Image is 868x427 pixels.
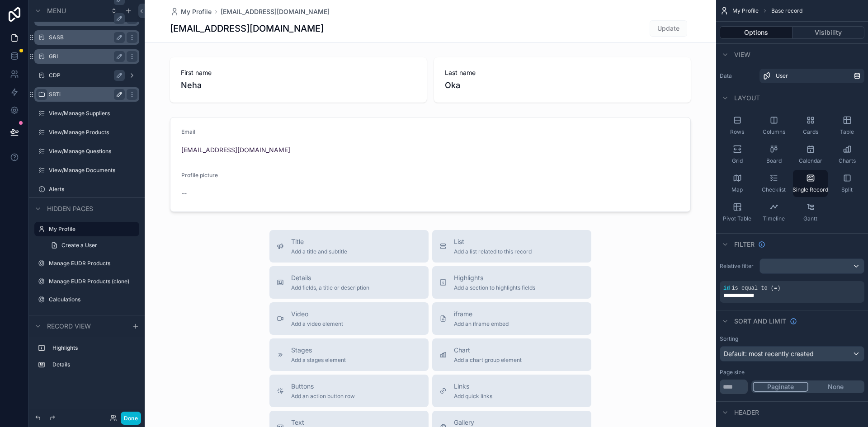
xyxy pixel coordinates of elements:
label: Manage EUDR Products (clone) [49,278,137,285]
button: Single Record [793,170,828,197]
label: Highlights [52,344,136,352]
button: Default: most recently created [720,346,864,361]
label: SBTi [49,91,121,98]
span: Pivot Table [723,215,751,222]
span: Charts [839,157,856,164]
span: Map [731,186,743,193]
span: Menu [47,6,66,15]
button: Grid [720,141,755,168]
a: Create a User [45,238,139,253]
span: Create a User [61,242,97,249]
span: Layout [734,94,760,103]
button: Board [756,141,791,168]
span: Cards [803,128,818,136]
button: Rows [720,112,755,139]
button: Pivot Table [720,199,755,226]
span: Single Record [793,186,828,193]
button: Visibility [793,26,865,39]
a: User [759,69,864,83]
label: View/Manage Products [49,129,137,136]
label: View/Manage Suppliers [49,110,137,117]
label: View/Manage Documents [49,167,137,174]
span: Filter [734,240,755,249]
div: scrollable content [29,337,145,381]
span: Base record [771,7,802,14]
label: Alerts [49,186,137,193]
label: Manage EUDR Products [49,260,137,267]
h1: [EMAIL_ADDRESS][DOMAIN_NAME] [170,22,324,35]
button: Options [720,26,793,39]
span: Sort And Limit [734,317,786,326]
label: Sorting [720,335,738,343]
button: Paginate [753,382,808,392]
span: Gantt [803,215,817,222]
span: Hidden pages [47,204,93,213]
button: Cards [793,112,828,139]
span: Split [841,186,853,193]
button: Map [720,170,755,197]
label: Relative filter [720,263,756,270]
button: Done [121,412,141,425]
span: My Profile [732,7,759,14]
button: Charts [830,141,864,168]
span: Timeline [763,215,785,222]
label: CDP [49,72,121,79]
span: Checklist [762,186,786,193]
label: Calculations [49,296,137,303]
label: GRI [49,53,121,60]
button: Timeline [756,199,791,226]
a: [EMAIL_ADDRESS][DOMAIN_NAME] [221,7,330,16]
span: Columns [763,128,785,136]
button: Columns [756,112,791,139]
button: Gantt [793,199,828,226]
button: Table [830,112,864,139]
label: Page size [720,369,745,376]
a: My Profile [170,7,212,16]
label: View/Manage Questions [49,148,137,155]
button: Checklist [756,170,791,197]
button: None [808,382,863,392]
span: Calendar [799,157,822,164]
span: Header [734,408,759,417]
span: My Profile [181,7,212,16]
span: is equal to (=) [731,285,780,291]
span: View [734,50,750,59]
button: Calendar [793,141,828,168]
span: Grid [732,157,743,164]
span: Board [766,157,782,164]
span: Table [840,128,854,136]
span: Record view [47,322,91,331]
span: Rows [730,128,744,136]
button: Split [830,170,864,197]
label: SASB [49,34,121,41]
label: Details [52,361,136,368]
label: Data [720,72,756,80]
label: My Profile [49,225,134,233]
span: id [723,285,730,291]
span: Default: most recently created [724,350,814,357]
span: User [776,72,788,80]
